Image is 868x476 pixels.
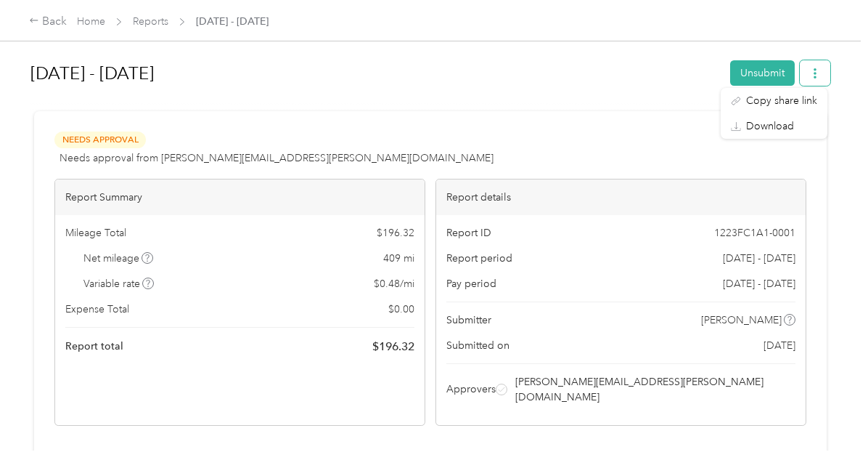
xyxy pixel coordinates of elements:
[54,132,146,148] span: Needs Approval
[77,15,105,28] a: Home
[377,225,414,241] span: $ 196.32
[730,60,795,86] button: Unsubmit
[446,225,491,241] span: Report ID
[723,276,795,291] span: [DATE] - [DATE]
[515,374,793,405] span: [PERSON_NAME][EMAIL_ADDRESS][PERSON_NAME][DOMAIN_NAME]
[787,395,868,476] iframe: Everlance-gr Chat Button Frame
[723,251,795,266] span: [DATE] - [DATE]
[446,251,512,266] span: Report period
[60,150,494,166] span: Needs approval from [PERSON_NAME][EMAIL_ADDRESS][PERSON_NAME][DOMAIN_NAME]
[701,312,782,328] span: [PERSON_NAME]
[446,338,509,353] span: Submitted on
[65,339,123,354] span: Report total
[133,15,168,28] a: Reports
[196,14,269,29] span: [DATE] - [DATE]
[446,276,496,291] span: Pay period
[55,179,425,215] div: Report Summary
[65,302,129,317] span: Expense Total
[383,251,414,266] span: 409 mi
[746,93,817,108] span: Copy share link
[714,225,795,241] span: 1223FC1A1-0001
[446,312,491,328] span: Submitter
[388,302,414,317] span: $ 0.00
[83,276,155,291] span: Variable rate
[763,338,795,353] span: [DATE]
[374,276,414,291] span: $ 0.48 / mi
[30,56,720,91] h1: Sep 1 - 30, 2025
[372,338,414,355] span: $ 196.32
[29,13,67,31] div: Back
[446,382,496,397] span: Approvers
[83,251,154,266] span: Net mileage
[65,225,126,241] span: Mileage Total
[746,118,794,134] span: Download
[436,179,806,215] div: Report details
